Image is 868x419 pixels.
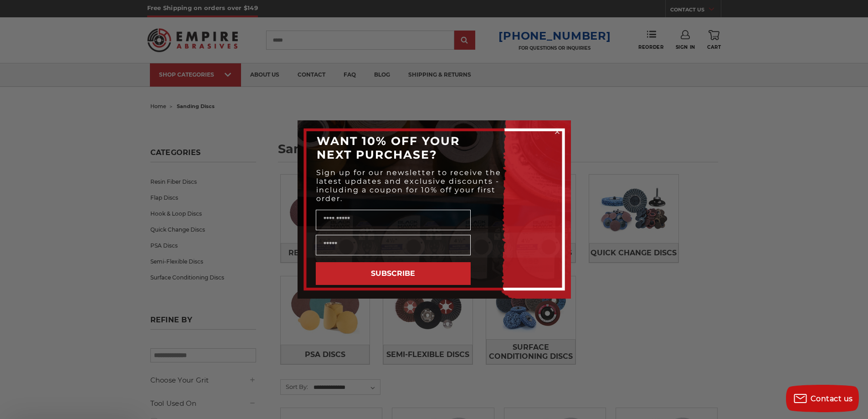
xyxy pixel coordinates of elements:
[553,127,562,136] button: Close dialog
[316,235,471,255] input: Email
[786,385,859,412] button: Contact us
[811,394,853,403] span: Contact us
[316,168,501,203] span: Sign up for our newsletter to receive the latest updates and exclusive discounts - including a co...
[316,262,471,285] button: SUBSCRIBE
[317,134,460,161] span: WANT 10% OFF YOUR NEXT PURCHASE?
